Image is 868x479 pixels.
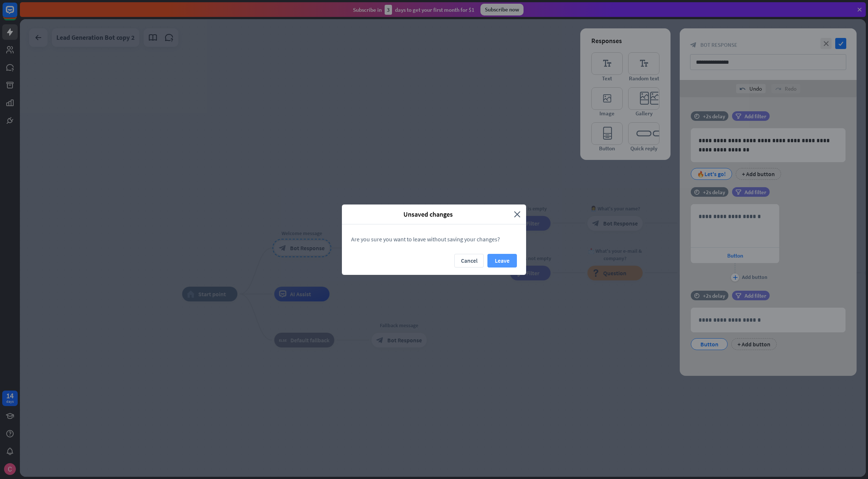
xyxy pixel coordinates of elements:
i: close [514,210,521,218]
span: Unsaved changes [347,210,508,218]
span: Are you sure you want to leave without saving your changes? [351,235,500,243]
button: Open LiveChat chat widget [6,3,28,25]
button: Cancel [454,254,484,268]
button: Leave [487,254,517,268]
